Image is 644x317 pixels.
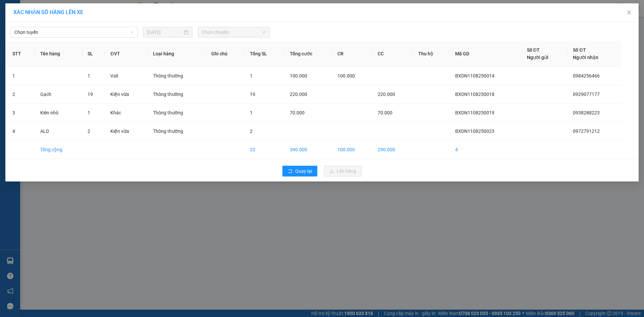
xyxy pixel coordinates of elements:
th: Tổng cước [284,41,332,67]
td: 4 [450,141,522,159]
span: close [627,10,632,15]
button: Close [620,3,639,22]
span: 19 [88,92,93,97]
th: Loại hàng [148,41,206,67]
td: Thông thường [148,85,206,104]
th: Ghi chú [206,41,245,67]
th: SL [82,41,105,67]
span: 0929077177 [573,92,600,97]
td: ALD [35,122,82,141]
span: Số ĐT [527,47,540,53]
input: 11/08/2025 [147,29,182,36]
span: 2 [250,128,253,134]
span: 1 [88,73,90,78]
span: 70.000 [290,110,305,115]
span: 0984256466 [573,73,600,78]
span: BXDN1108250023 [455,128,494,134]
td: Tổng cộng [35,141,82,159]
span: 70.000 [378,110,392,115]
td: Kiện vừa [105,122,147,141]
th: Tổng SL [245,41,284,67]
span: 1 [250,110,253,115]
span: 100.000 [337,73,355,78]
span: 220.000 [290,92,307,97]
span: BXDN1108250014 [455,73,494,78]
td: Vali [105,67,147,85]
span: 2 [88,128,90,134]
span: rollback [288,169,292,174]
td: Khác [105,104,147,122]
span: Người nhận [573,55,598,60]
th: CC [372,41,413,67]
td: Kiện vừa [105,85,147,104]
span: Số ĐT [573,47,586,53]
td: Thông thường [148,104,206,122]
span: Người gửi [527,55,548,60]
span: Quay lại [295,167,312,175]
td: 1 [7,67,35,85]
td: 23 [245,141,284,159]
td: 390.000 [284,141,332,159]
td: Thông thường [148,122,206,141]
th: CR [332,41,372,67]
td: Gạch [35,85,82,104]
td: 2 [7,85,35,104]
td: 3 [7,104,35,122]
span: XÁC NHẬN SỐ HÀNG LÊN XE [13,9,83,15]
th: ĐVT [105,41,147,67]
button: rollbackQuay lại [282,166,317,176]
span: 1 [250,73,253,78]
span: 0938288223 [573,110,600,115]
span: 1 [88,110,90,115]
span: 100.000 [290,73,307,78]
span: Chọn tuyến [14,27,133,37]
span: BXDN1108250019 [455,110,494,115]
td: 290.000 [372,141,413,159]
span: 220.000 [378,92,395,97]
th: STT [7,41,35,67]
span: 19 [250,92,255,97]
th: Tên hàng [35,41,82,67]
td: 100.000 [332,141,372,159]
span: Chọn chuyến [202,27,266,37]
span: BXDN1108250018 [455,92,494,97]
span: 0972791212 [573,128,600,134]
th: Thu hộ [413,41,450,67]
td: Kiên nhỏ [35,104,82,122]
button: uploadLên hàng [324,166,362,176]
td: 4 [7,122,35,141]
td: Thông thường [148,67,206,85]
th: Mã GD [450,41,522,67]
